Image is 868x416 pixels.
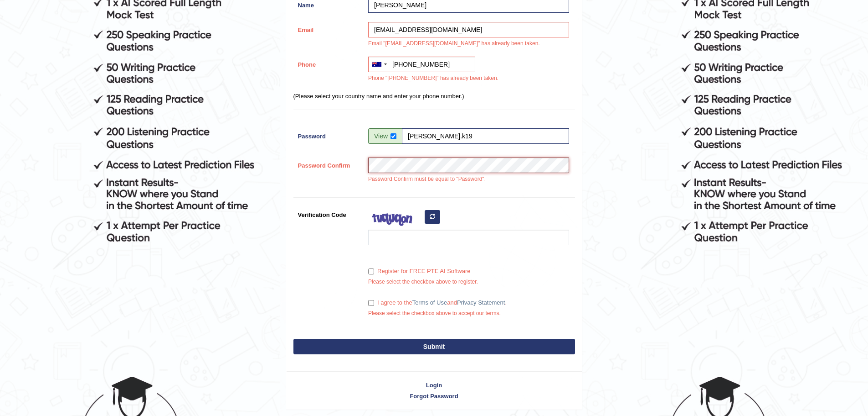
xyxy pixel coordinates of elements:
label: Register for FREE PTE AI Software [368,267,470,276]
label: Password Confirm [293,158,364,170]
label: Password [293,128,364,141]
a: Privacy Statement [457,299,505,306]
a: Forgot Password [287,392,582,400]
a: Terms of Use [412,299,447,306]
label: I agree to the and . [368,298,507,307]
input: +61 412 345 678 [368,57,475,72]
div: Australia: +61 [369,57,390,72]
button: Submit [293,339,575,354]
a: Login [287,381,582,390]
input: Register for FREE PTE AI Software [368,269,374,274]
label: Verification Code [293,207,364,219]
input: Show/Hide Password [390,133,396,139]
label: Email [293,22,364,34]
input: I agree to theTerms of UseandPrivacy Statement. [368,300,374,306]
label: Phone [293,57,364,69]
p: (Please select your country name and enter your phone number.) [293,92,575,100]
